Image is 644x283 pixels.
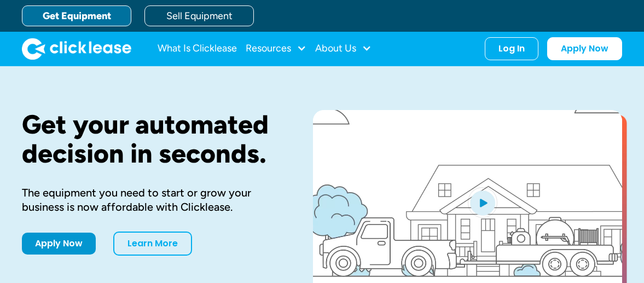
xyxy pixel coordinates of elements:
div: About Us [315,38,372,60]
div: The equipment you need to start or grow your business is now affordable with Clicklease. [22,186,278,214]
div: Log In [498,43,525,54]
h1: Get your automated decision in seconds. [22,110,278,168]
div: Resources [246,38,306,60]
a: Get Equipment [22,5,131,26]
a: home [22,38,131,60]
a: What Is Clicklease [158,38,237,60]
a: Apply Now [547,37,622,60]
img: Blue play button logo on a light blue circular background [468,187,497,218]
a: Sell Equipment [144,5,254,26]
a: Apply Now [22,233,96,255]
a: Learn More [113,232,192,256]
img: Clicklease logo [22,38,131,60]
